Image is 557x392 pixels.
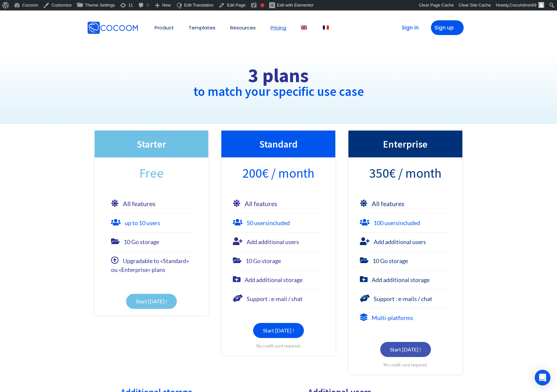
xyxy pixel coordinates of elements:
[268,219,290,226] b: included
[510,3,536,8] span: CocoAdmin69
[228,137,329,151] h3: Standard
[372,314,413,321] font: Multi-platforms
[535,370,550,385] div: Open Intercom Messenger
[245,200,277,207] b: All features
[323,26,329,29] img: French
[373,257,408,264] span: 10 Go storage
[247,295,303,302] span: Support : e-mail / chat
[372,276,430,283] span: Add additional storage
[176,1,182,10] img: icon16.png
[126,294,177,309] a: Start [DATE] !
[372,200,404,207] b: All features
[358,362,453,368] div: No credit card required.
[246,257,281,264] span: 10 Go storage
[101,137,202,151] h3: Starter
[125,219,160,226] font: up to 10 users
[247,219,290,226] font: 50 users
[230,25,256,30] a: Resources
[189,25,215,30] a: Templates
[245,276,303,283] span: Add additional storage
[247,238,299,245] span: Add additional users
[231,343,325,349] div: No credit card required.
[419,3,454,8] span: Clear Page Cache
[431,20,464,35] a: Sign up
[242,168,314,178] span: 200€ / month
[459,3,491,8] span: Clear Site Cache
[380,342,431,357] a: Start [DATE] !
[374,219,420,226] font: 100 users
[155,25,174,30] a: Product
[355,137,456,151] h3: Enterprise
[374,238,426,245] span: Add additional users
[87,21,138,34] img: Cocoom
[139,27,140,28] img: Cocoom
[374,295,432,302] span: Support : e-mails / chat
[123,200,156,207] b: All features
[139,168,164,178] span: Free
[253,323,304,338] a: Start [DATE] !
[392,20,424,35] a: Sign in
[270,25,286,30] a: Pricing
[369,168,441,178] span: 350€ / month
[398,219,420,226] b: included
[111,257,189,273] span: Upgradable to «Standard» ou «Enterprise» plans
[124,238,159,245] span: 10 Go storage
[301,26,307,29] img: English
